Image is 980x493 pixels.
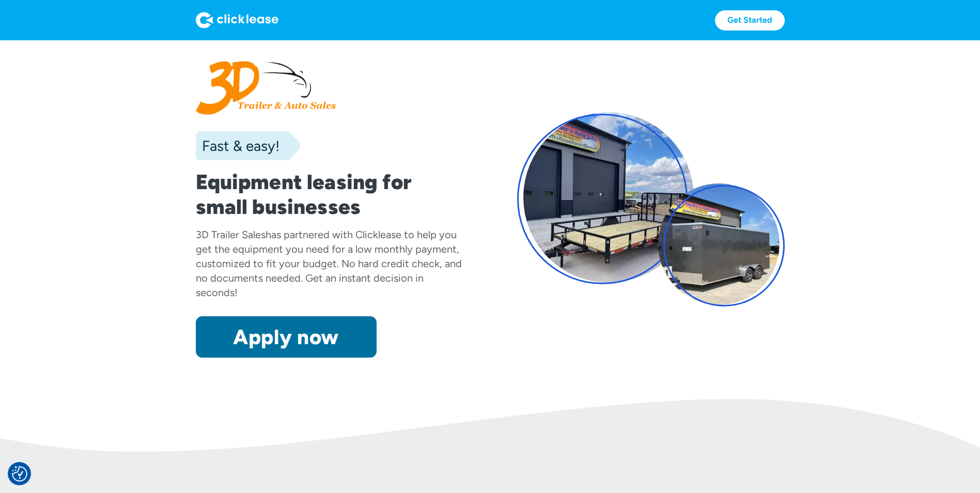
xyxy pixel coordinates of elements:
[12,466,27,482] img: Revisit consent button
[196,316,377,358] a: Apply now
[196,12,278,28] img: Logo
[12,466,27,482] button: Consent Preferences
[196,170,463,219] h1: Equipment leasing for small businesses
[715,10,785,30] a: Get Started
[196,228,266,241] div: 3D Trailer Sales
[196,228,462,299] div: has partnered with Clicklease to help you get the equipment you need for a low monthly payment, c...
[196,135,279,156] div: Fast & easy!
